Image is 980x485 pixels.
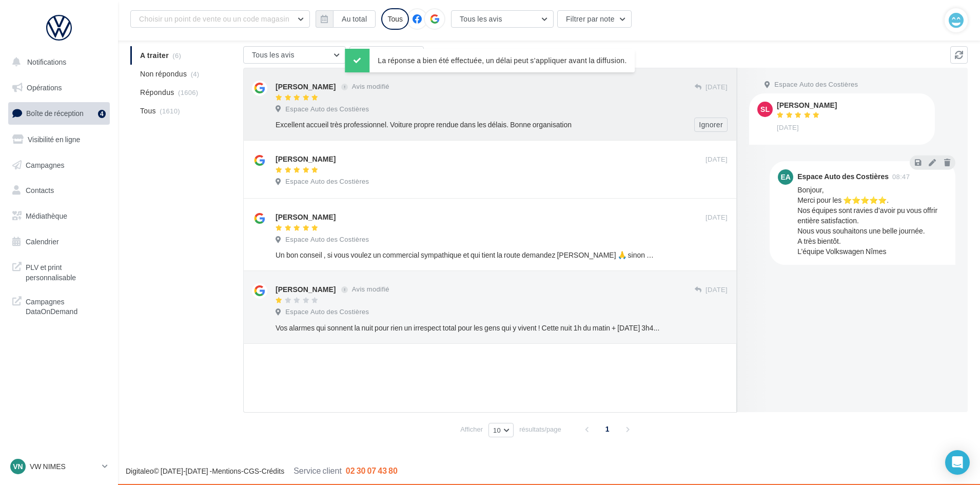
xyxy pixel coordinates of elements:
[244,467,259,475] a: CGS
[694,118,728,132] button: Ignorer
[262,467,284,475] a: Crédits
[140,106,156,116] span: Tous
[130,10,310,28] button: Choisir un point de vente ou un code magasin
[352,285,389,294] span: Avis modifié
[488,423,514,437] button: 10
[705,83,728,92] span: [DATE]
[26,211,67,220] span: Médiathèque
[6,51,108,73] button: Notifications
[774,80,858,89] span: Espace Auto des Costières
[126,467,153,475] a: Digitaleo
[160,107,180,115] span: (1610)
[777,102,837,109] div: [PERSON_NAME]
[6,231,112,253] a: Calendrier
[760,104,770,114] span: SL
[780,172,790,182] span: EA
[276,323,661,333] div: Vos alarmes qui sonnent la nuit pour rien un irrespect total pour les gens qui y vivent ! Cette n...
[705,155,728,164] span: [DATE]
[30,461,98,472] p: VW NIMES
[777,123,799,132] span: [DATE]
[557,10,632,28] button: Filtrer par note
[333,10,376,28] button: Au total
[252,50,295,59] span: Tous les avis
[285,105,369,114] span: Espace Auto des Costières
[276,82,336,92] div: [PERSON_NAME]
[6,256,112,286] a: PLV et print personnalisable
[892,173,910,180] span: 08:47
[243,46,346,64] button: Tous les avis
[316,10,376,28] button: Au total
[451,10,554,28] button: Tous les avis
[139,14,289,23] span: Choisir un point de vente ou un code magasin
[191,70,200,78] span: (4)
[349,46,424,64] button: Filtrer par note
[8,457,110,476] a: VN VW NIMES
[346,465,398,475] span: 02 30 07 43 80
[493,426,501,434] span: 10
[6,77,112,99] a: Opérations
[797,173,889,180] div: Espace Auto des Costières
[28,135,80,144] span: Visibilité en ligne
[599,421,616,437] span: 1
[705,213,728,222] span: [DATE]
[26,260,106,282] span: PLV et print personnalisable
[98,110,106,118] div: 4
[285,307,369,317] span: Espace Auto des Costières
[13,461,23,472] span: VN
[6,154,112,176] a: Campagnes
[797,185,947,257] div: Bonjour, Merci pour les ⭐⭐⭐⭐⭐. Nos équipes sont ravies d’avoir pu vous offrir entière satisfactio...
[945,450,970,475] div: Open Intercom Messenger
[6,180,112,201] a: Contacts
[285,177,369,186] span: Espace Auto des Costières
[519,424,561,434] span: résultats/page
[276,212,336,222] div: [PERSON_NAME]
[26,237,59,246] span: Calendrier
[460,424,483,434] span: Afficher
[26,186,54,195] span: Contacts
[178,88,199,96] span: (1606)
[705,285,728,295] span: [DATE]
[352,83,389,91] span: Avis modifié
[212,467,241,475] a: Mentions
[27,83,62,92] span: Opérations
[27,57,66,66] span: Notifications
[6,129,112,150] a: Visibilité en ligne
[285,235,369,244] span: Espace Auto des Costières
[6,205,112,227] a: Médiathèque
[381,8,409,30] div: Tous
[26,295,106,317] span: Campagnes DataOnDemand
[293,465,342,475] span: Service client
[276,284,336,295] div: [PERSON_NAME]
[276,120,661,130] div: Excellent accueil très professionnel. Voiture propre rendue dans les délais. Bonne organisation
[276,250,661,260] div: Un bon conseil , si vous voulez un commercial sympathique et qui tient la route demandez [PERSON_...
[345,49,635,72] div: La réponse a bien été effectuée, un délai peut s’appliquer avant la diffusion.
[26,109,84,118] span: Boîte de réception
[6,290,112,321] a: Campagnes DataOnDemand
[6,102,112,124] a: Boîte de réception4
[140,87,174,98] span: Répondus
[460,14,502,23] span: Tous les avis
[276,154,336,164] div: [PERSON_NAME]
[26,160,65,169] span: Campagnes
[126,467,398,475] span: © [DATE]-[DATE] - - -
[140,69,187,79] span: Non répondus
